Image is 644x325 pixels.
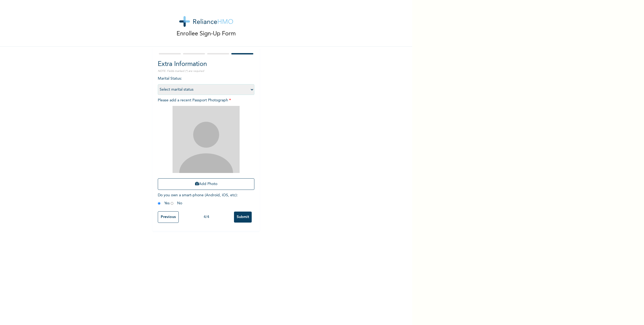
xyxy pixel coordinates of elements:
input: Previous [158,211,179,223]
p: Enrollee Sign-Up Form [177,29,236,38]
h2: Extra Information [158,60,254,69]
p: NOTE: Fields marked (*) are required [158,69,254,73]
img: Crop [173,106,240,173]
img: logo [179,16,233,27]
div: 4 / 4 [179,214,234,220]
span: Marital Status : [158,77,254,91]
span: Please add a recent Passport Photograph [158,98,254,193]
input: Submit [234,212,252,223]
button: Add Photo [158,178,254,190]
span: Do you own a smart-phone (Android, iOS, etc) : Yes No [158,193,238,205]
